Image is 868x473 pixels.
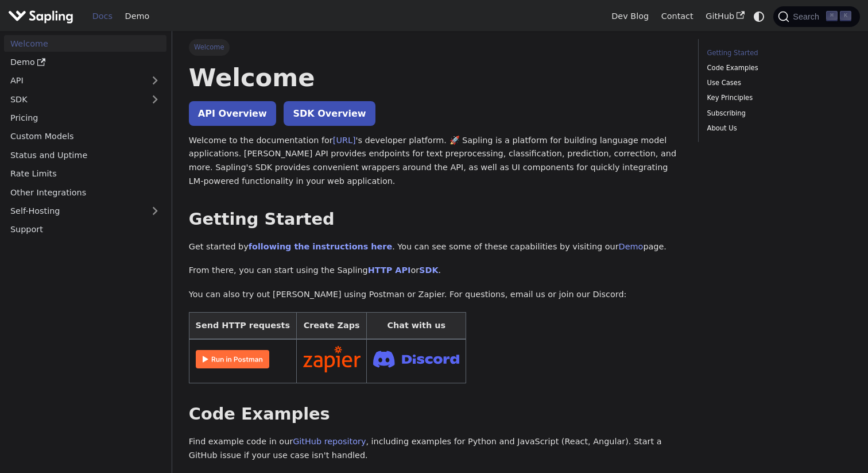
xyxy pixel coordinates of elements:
[296,312,367,339] th: Create Zaps
[4,147,166,163] a: Status and Uptime
[8,8,77,25] a: Sapling.ai
[189,134,682,189] p: Welcome to the documentation for 's developer platform. 🚀 Sapling is a platform for building lang...
[4,35,166,52] a: Welcome
[4,203,166,220] a: Self-Hosting
[303,346,361,372] img: Connect in Zapier
[86,7,119,25] a: Docs
[189,39,682,55] nav: Breadcrumbs
[707,108,847,119] a: Subscribing
[655,7,700,25] a: Contact
[189,101,276,126] a: API Overview
[189,240,682,254] p: Get started by . You can see some of these capabilities by visiting our page.
[293,437,366,446] a: GitHub repository
[4,184,166,201] a: Other Integrations
[707,93,847,103] a: Key Principles
[789,12,826,21] span: Search
[333,136,356,145] a: [URL]
[144,72,166,89] button: Expand sidebar category 'API'
[144,91,166,107] button: Expand sidebar category 'SDK'
[189,209,682,230] h2: Getting Started
[284,101,375,126] a: SDK Overview
[189,435,682,463] p: Find example code in our , including examples for Python and JavaScript (React, Angular). Start a...
[189,404,682,425] h2: Code Examples
[707,123,847,134] a: About Us
[4,128,166,145] a: Custom Models
[8,8,73,25] img: Sapling.ai
[367,312,466,339] th: Chat with us
[699,7,750,25] a: GitHub
[707,78,847,89] a: Use Cases
[605,7,654,25] a: Dev Blog
[373,347,459,371] img: Join Discord
[707,63,847,74] a: Code Examples
[119,7,156,25] a: Demo
[751,8,768,25] button: Switch between dark and light mode (currently system mode)
[368,266,411,275] a: HTTP API
[189,264,682,278] p: From there, you can start using the Sapling or .
[196,350,269,368] img: Run in Postman
[419,266,438,275] a: SDK
[189,288,682,302] p: You can also try out [PERSON_NAME] using Postman or Zapier. For questions, email us or join our D...
[840,11,851,21] kbd: K
[4,221,166,238] a: Support
[189,62,682,93] h1: Welcome
[4,72,144,89] a: API
[4,110,166,126] a: Pricing
[249,242,392,251] a: following the instructions here
[4,91,144,107] a: SDK
[189,312,296,339] th: Send HTTP requests
[189,39,230,55] span: Welcome
[619,242,644,251] a: Demo
[707,48,847,59] a: Getting Started
[4,54,166,71] a: Demo
[826,11,838,21] kbd: ⌘
[4,166,166,182] a: Rate Limits
[773,6,859,27] button: Search (Command+K)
